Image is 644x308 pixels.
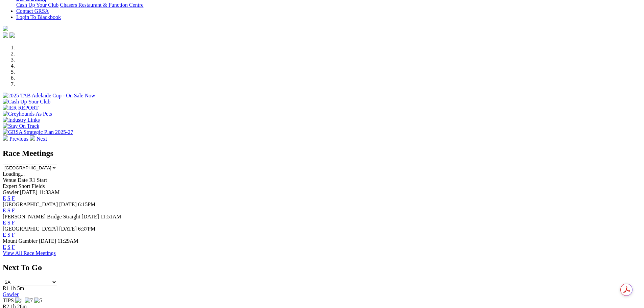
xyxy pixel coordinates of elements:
[3,93,95,99] img: 2025 TAB Adelaide Cup - On Sale Now
[3,99,50,105] img: Cash Up Your Club
[3,202,58,207] span: [GEOGRAPHIC_DATA]
[3,220,6,226] a: E
[12,208,15,213] a: F
[16,14,61,20] a: Login To Blackbook
[3,263,641,272] h2: Next To Go
[34,298,42,304] img: 5
[9,32,15,38] img: twitter.svg
[3,117,40,123] img: Industry Links
[3,123,39,129] img: Stay On Track
[3,105,39,111] img: IER REPORT
[7,244,10,250] a: S
[3,111,52,117] img: Greyhounds As Pets
[12,232,15,238] a: F
[16,8,49,14] a: Contact GRSA
[15,298,23,304] img: 1
[7,220,10,226] a: S
[3,298,14,303] span: TIPS
[16,2,58,8] a: Cash Up Your Club
[12,195,15,201] a: F
[39,238,56,244] span: [DATE]
[3,291,19,297] a: Gawler
[3,244,6,250] a: E
[59,202,77,207] span: [DATE]
[57,238,78,244] span: 11:29AM
[18,177,28,183] span: Date
[3,32,8,38] img: facebook.svg
[3,183,17,189] span: Expert
[29,177,47,183] span: R1 Start
[3,189,19,195] span: Gawler
[12,244,15,250] a: F
[3,129,73,135] img: GRSA Strategic Plan 2025-27
[60,2,143,8] a: Chasers Restaurant & Function Centre
[3,232,6,238] a: E
[59,226,77,232] span: [DATE]
[10,285,24,291] span: 1h 5m
[3,135,8,141] img: chevron-left-pager-white.svg
[3,238,38,244] span: Mount Gambier
[78,226,96,232] span: 6:37PM
[3,195,6,201] a: E
[39,189,60,195] span: 11:33AM
[3,250,56,256] a: View All Race Meetings
[3,285,9,291] span: R1
[3,226,58,232] span: [GEOGRAPHIC_DATA]
[37,136,47,142] span: Next
[20,189,38,195] span: [DATE]
[3,136,30,142] a: Previous
[7,195,10,201] a: S
[31,183,45,189] span: Fields
[9,136,28,142] span: Previous
[3,26,8,31] img: logo-grsa-white.png
[81,214,99,219] span: [DATE]
[25,298,33,304] img: 7
[78,202,96,207] span: 6:15PM
[12,220,15,226] a: F
[7,232,10,238] a: S
[3,149,641,158] h2: Race Meetings
[30,136,47,142] a: Next
[3,208,6,213] a: E
[16,2,641,8] div: Bar & Dining
[7,208,10,213] a: S
[3,177,16,183] span: Venue
[30,135,35,141] img: chevron-right-pager-white.svg
[3,214,80,219] span: [PERSON_NAME] Bridge Straight
[3,171,25,177] span: Loading...
[100,214,121,219] span: 11:51AM
[19,183,30,189] span: Short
